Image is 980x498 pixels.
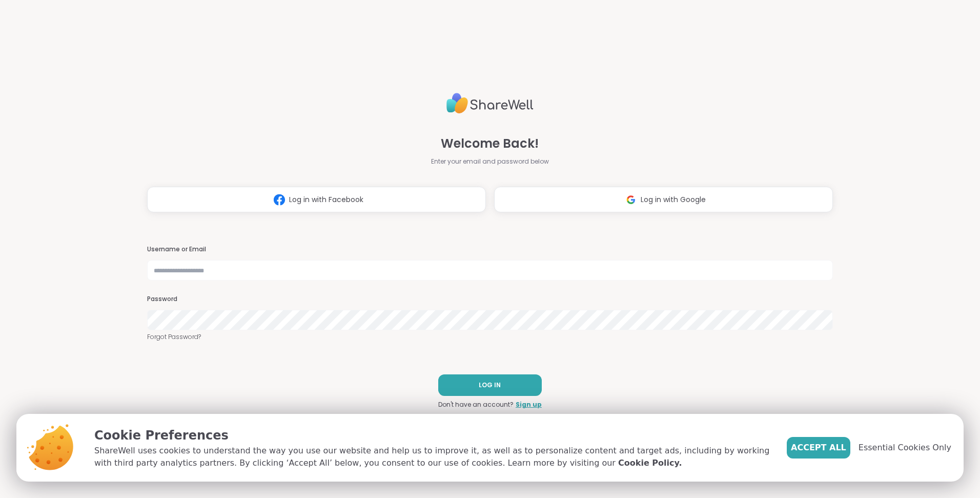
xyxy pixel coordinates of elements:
[289,194,363,205] span: Log in with Facebook
[618,457,682,469] a: Cookie Policy.
[431,157,549,166] span: Enter your email and password below
[438,400,514,409] span: Don't have an account?
[438,374,542,396] button: LOG IN
[494,187,833,212] button: Log in with Google
[479,381,501,390] span: LOG IN
[441,134,539,153] span: Welcome Back!
[147,245,833,254] h3: Username or Email
[94,445,770,469] p: ShareWell uses cookies to understand the way you use our website and help us to improve it, as we...
[94,426,770,445] p: Cookie Preferences
[621,190,641,209] img: ShareWell Logomark
[446,89,534,118] img: ShareWell Logo
[147,295,833,304] h3: Password
[791,442,846,454] span: Accept All
[516,400,542,409] a: Sign up
[270,190,289,209] img: ShareWell Logomark
[859,442,951,454] span: Essential Cookies Only
[641,194,706,205] span: Log in with Google
[147,332,833,342] a: Forgot Password?
[787,437,850,459] button: Accept All
[147,187,486,212] button: Log in with Facebook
